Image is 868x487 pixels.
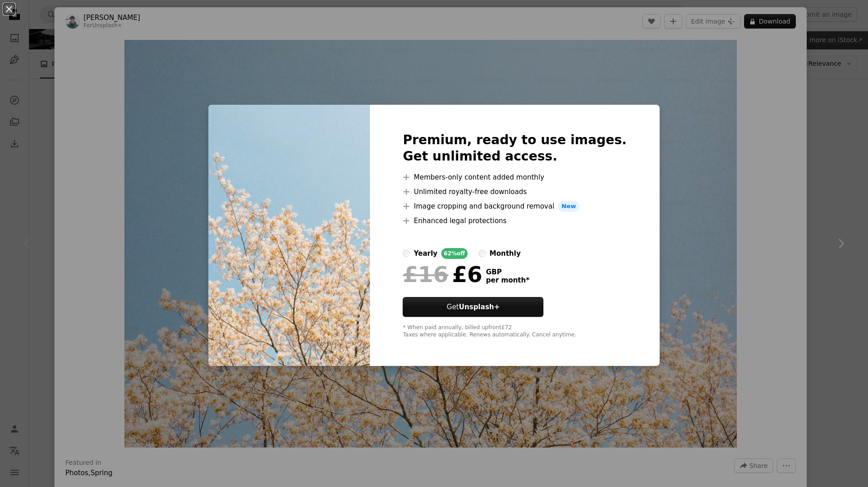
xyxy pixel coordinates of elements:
input: monthly [478,250,486,257]
li: Enhanced legal protections [403,215,626,226]
li: Members-only content added monthly [403,172,626,183]
span: per month * [486,276,529,284]
div: yearly [414,248,437,259]
input: yearly62%off [403,250,410,257]
div: monthly [489,248,521,259]
li: Unlimited royalty-free downloads [403,186,626,197]
div: * When paid annually, billed upfront £72 Taxes where applicable. Renews automatically. Cancel any... [403,324,626,339]
img: premium_photo-1707229723342-1dc24b80ffd6 [208,105,370,366]
span: New [558,201,580,212]
li: Image cropping and background removal [403,201,626,212]
h2: Premium, ready to use images. Get unlimited access. [403,132,626,165]
button: GetUnsplash+ [403,297,543,317]
div: £6 [403,263,482,286]
div: 62% off [441,248,468,259]
span: £16 [403,263,448,286]
strong: Unsplash+ [459,303,500,311]
span: GBP [486,268,529,276]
